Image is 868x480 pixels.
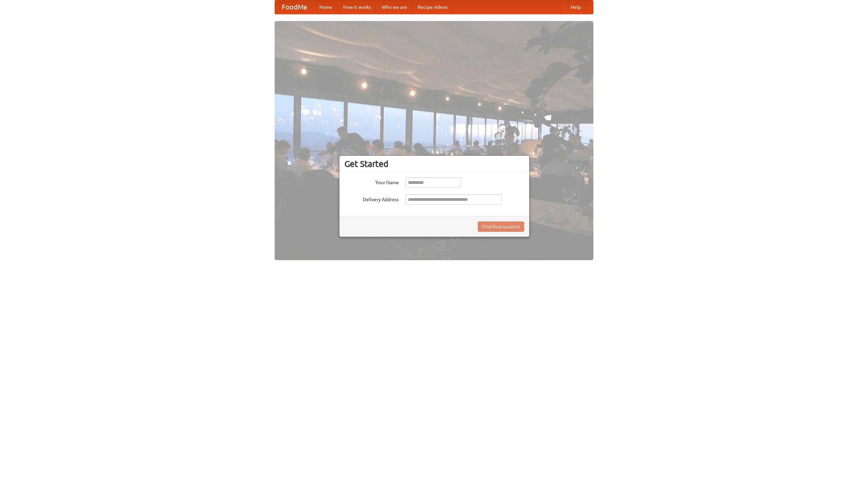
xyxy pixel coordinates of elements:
label: Your Name [344,177,399,186]
a: How it works [338,0,376,14]
a: Recipe videos [412,0,453,14]
button: Find Restaurants! [478,222,524,232]
a: Home [314,0,338,14]
a: Who we are [376,0,412,14]
a: Help [565,0,586,14]
label: Delivery Address [344,194,399,203]
a: FoodMe [275,0,314,14]
h3: Get Started [344,159,524,169]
